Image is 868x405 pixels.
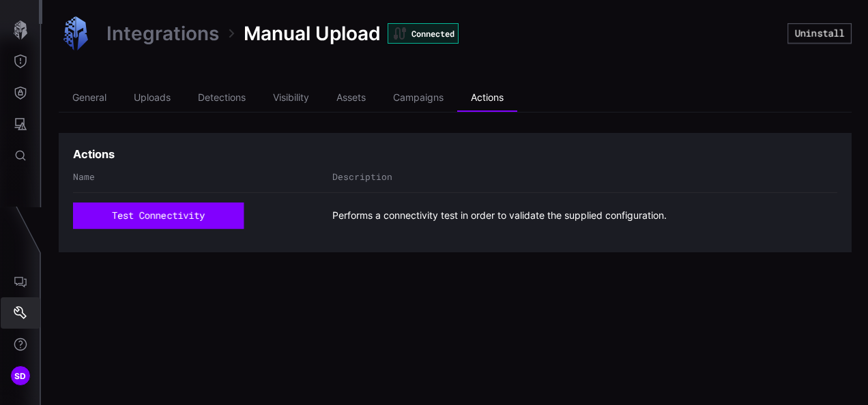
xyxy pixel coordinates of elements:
img: Manual Upload [59,16,93,50]
div: Connected [388,23,459,44]
span: Manual Upload [244,21,381,46]
button: SD [1,360,40,391]
li: Detections [184,85,259,112]
span: Performs a connectivity test in order to validate the supplied configuration. [332,209,667,222]
button: Uninstall [787,23,852,44]
li: Uploads [120,85,184,112]
li: Assets [323,85,379,112]
li: Actions [457,85,517,112]
li: Visibility [259,85,323,112]
li: Campaigns [379,85,457,112]
a: Integrations [106,21,219,46]
h3: Actions [73,147,115,162]
div: Name [73,171,325,183]
li: General [59,85,120,112]
div: Description [332,171,837,183]
button: test connectivity [73,202,244,228]
span: SD [14,369,27,383]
